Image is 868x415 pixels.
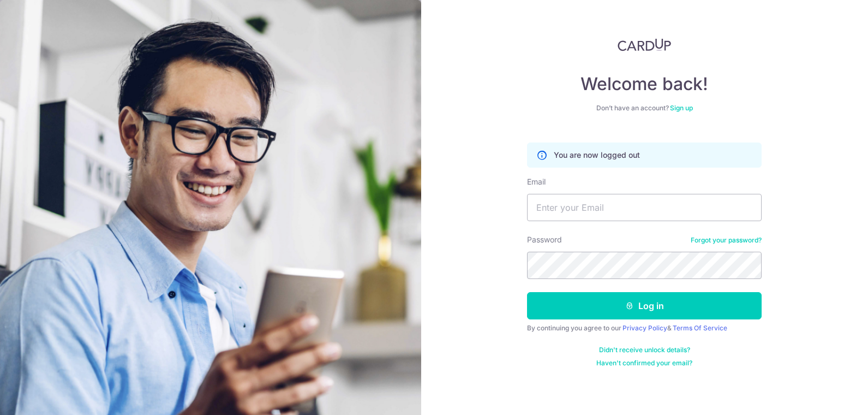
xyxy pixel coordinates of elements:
div: By continuing you agree to our & [527,324,762,333]
a: Terms Of Service [673,324,727,332]
img: CardUp Logo [618,38,671,51]
input: Enter your Email [527,194,762,221]
label: Password [527,234,562,245]
a: Sign up [670,104,693,112]
a: Forgot your password? [691,236,762,245]
a: Didn't receive unlock details? [599,346,690,354]
p: You are now logged out [554,150,640,161]
a: Haven't confirmed your email? [596,359,692,367]
a: Privacy Policy [622,324,667,332]
button: Log in [527,292,762,319]
h4: Welcome back! [527,73,762,95]
div: Don’t have an account? [527,104,762,112]
label: Email [527,176,546,187]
